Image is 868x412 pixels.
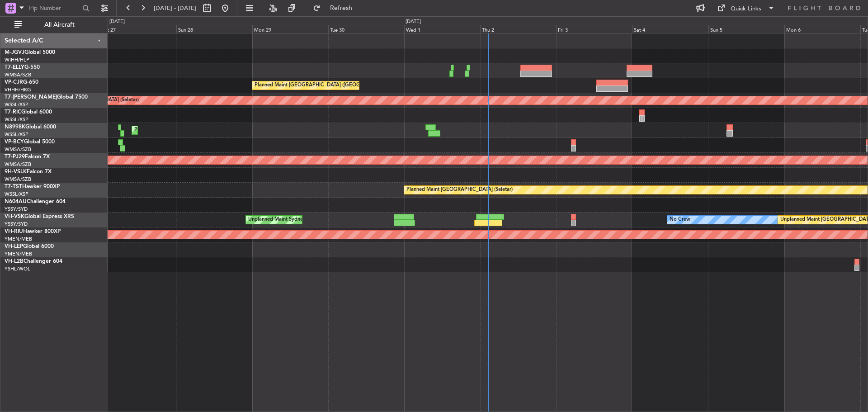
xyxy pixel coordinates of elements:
[5,169,52,175] a: 9H-VSLKFalcon 7X
[5,169,27,175] span: 9H-VSLK
[5,176,31,183] a: WMSA/SZB
[5,184,60,189] a: T7-TSTHawker 900XP
[5,199,27,204] span: N604AU
[5,259,62,264] a: VH-L2BChallenger 604
[28,1,80,15] input: Trip Number
[24,22,95,28] span: All Aircraft
[10,18,98,32] button: All Aircraft
[480,25,556,33] div: Thu 2
[252,25,328,33] div: Mon 29
[5,95,57,100] span: T7-[PERSON_NAME]
[5,65,40,70] a: T7-ELLYG-550
[5,244,23,249] span: VH-LEP
[5,131,28,138] a: WSSL/XSP
[5,229,23,234] span: VH-RIU
[731,5,761,14] div: Quick Links
[5,65,24,70] span: T7-ELLY
[404,25,480,33] div: Wed 1
[5,199,66,204] a: N604AUChallenger 604
[322,5,360,11] span: Refresh
[5,265,30,272] a: YSHL/WOL
[5,50,55,55] a: M-JGVJGlobal 5000
[5,244,54,249] a: VH-LEPGlobal 6000
[5,229,61,234] a: VH-RIUHawker 800XP
[5,221,28,227] a: YSSY/SYD
[5,109,21,115] span: T7-RIC
[5,161,31,168] a: WMSA/SZB
[670,213,690,227] div: No Crew
[5,184,22,189] span: T7-TST
[5,191,28,198] a: WSSL/XSP
[154,4,196,12] span: [DATE] - [DATE]
[5,124,56,130] a: N8998KGlobal 6000
[5,146,31,153] a: WMSA/SZB
[5,86,31,93] a: VHHH/HKG
[5,139,55,145] a: VP-BCYGlobal 5000
[5,116,28,123] a: WSSL/XSP
[5,57,29,63] a: WIHH/HLP
[5,206,28,213] a: YSSY/SYD
[5,251,32,257] a: YMEN/MEB
[5,71,31,78] a: WMSA/SZB
[5,80,23,85] span: VP-CJR
[5,80,38,85] a: VP-CJRG-650
[5,50,24,55] span: M-JGVJ
[5,214,24,219] span: VH-VSK
[5,109,52,115] a: T7-RICGlobal 6000
[255,79,406,92] div: Planned Maint [GEOGRAPHIC_DATA] ([GEOGRAPHIC_DATA] Intl)
[100,25,176,33] div: Sat 27
[109,18,125,26] div: [DATE]
[5,259,24,264] span: VH-L2B
[134,123,285,137] div: Planned Maint [GEOGRAPHIC_DATA] ([GEOGRAPHIC_DATA] Intl)
[406,18,421,26] div: [DATE]
[406,183,513,197] div: Planned Maint [GEOGRAPHIC_DATA] (Seletar)
[309,1,363,15] button: Refresh
[632,25,708,33] div: Sat 4
[5,154,50,160] a: T7-PJ29Falcon 7X
[5,236,32,242] a: YMEN/MEB
[5,101,28,108] a: WSSL/XSP
[5,95,88,100] a: T7-[PERSON_NAME]Global 7500
[176,25,252,33] div: Sun 28
[5,154,25,160] span: T7-PJ29
[784,25,860,33] div: Mon 6
[5,139,24,145] span: VP-BCY
[328,25,404,33] div: Tue 30
[708,25,784,33] div: Sun 5
[248,213,359,227] div: Unplanned Maint Sydney ([PERSON_NAME] Intl)
[712,1,779,15] button: Quick Links
[5,214,74,219] a: VH-VSKGlobal Express XRS
[5,124,25,130] span: N8998K
[556,25,632,33] div: Fri 3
